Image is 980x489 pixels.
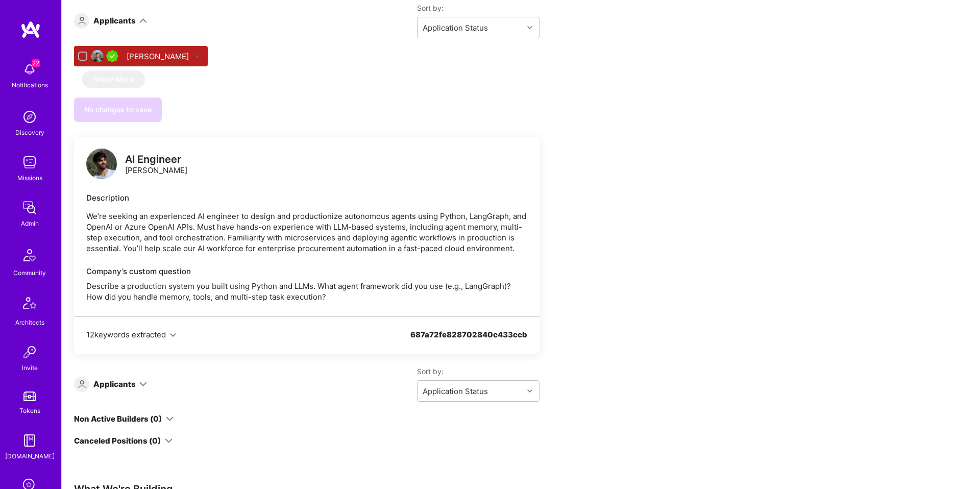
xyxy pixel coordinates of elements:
img: logo [20,20,41,39]
div: Tokens [19,405,40,416]
div: Admin [21,218,39,229]
img: guide book [19,430,40,451]
img: admin teamwork [19,198,40,218]
div: Notifications [12,80,48,90]
div: [PERSON_NAME] [127,51,191,62]
i: icon Chevron [527,388,532,394]
i: icon ArrowDown [139,380,147,388]
img: bell [19,59,40,80]
img: tokens [23,392,36,401]
div: Community [13,267,46,278]
div: Description [86,192,527,203]
span: 22 [32,59,40,67]
div: Invite [22,362,38,373]
img: logo [86,149,117,179]
label: Sort by: [417,366,540,376]
i: icon ArrowDown [166,415,174,423]
a: logo [86,149,117,182]
i: icon Applicant [78,380,86,388]
i: icon Chevron [170,332,176,338]
img: User Avatar [91,50,104,62]
i: icon ArrowDown [165,437,173,445]
div: Architects [15,317,44,328]
img: teamwork [19,152,40,173]
i: icon ArrowDown [139,17,147,25]
div: Company’s custom question [86,266,527,277]
div: Applicants [93,379,136,389]
img: Community [17,243,42,267]
div: [PERSON_NAME] [125,154,187,176]
div: AI Engineer [125,154,187,165]
img: Architects [17,292,42,317]
p: Describe a production system you built using Python and LLMs. What agent framework did you use (e... [86,281,527,302]
div: Application Status [423,22,488,33]
img: Invite [19,342,40,362]
p: We’re seeking an experienced AI engineer to design and productionize autonomous agents using Pyth... [86,211,527,254]
i: icon Chevron [527,25,532,30]
div: Missions [17,173,42,183]
button: 12keywords extracted [86,329,176,340]
div: 687a72fe828702840c433ccb [410,329,527,352]
div: Canceled Positions (0) [74,435,161,446]
div: Application Status [423,386,488,397]
i: icon Applicant [78,17,86,25]
img: discovery [19,107,40,127]
img: A.Teamer in Residence [106,50,118,62]
button: Show More [82,70,145,88]
i: Bulk Status Update [195,55,200,59]
div: Applicants [93,15,136,26]
div: Non Active Builders (0) [74,413,162,424]
label: Sort by: [417,3,540,13]
div: [DOMAIN_NAME] [5,451,55,461]
div: Discovery [15,127,44,138]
